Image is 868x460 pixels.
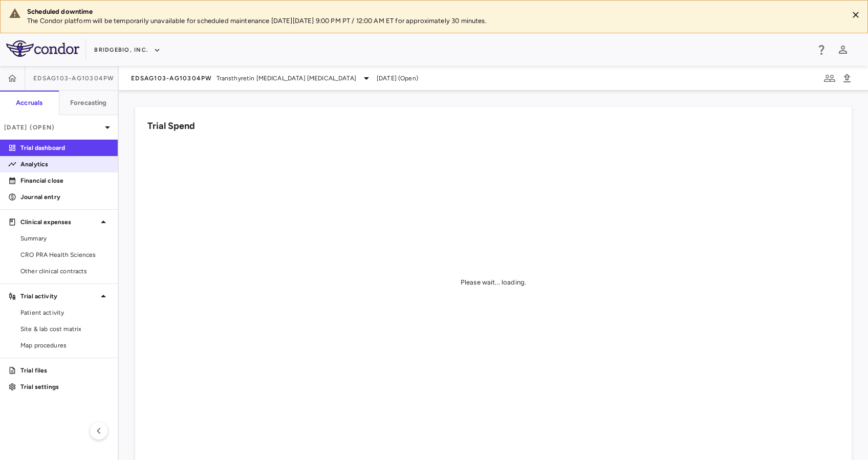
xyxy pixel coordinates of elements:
[20,176,110,185] p: Financial close
[20,250,110,259] span: CRO PRA Health Sciences
[461,278,526,287] div: Please wait... loading.
[20,267,110,276] span: Other clinical contracts
[377,74,418,83] span: [DATE] (Open)
[20,192,110,202] p: Journal entry
[848,7,863,23] button: Close
[20,324,110,334] span: Site & lab cost matrix
[70,98,107,107] h6: Forecasting
[16,98,42,107] h6: Accruals
[20,382,110,391] p: Trial settings
[20,143,110,152] p: Trial dashboard
[20,234,110,243] span: Summary
[147,119,195,133] h6: Trial Spend
[6,40,79,57] img: logo-full-SnFGN8VE.png
[20,160,110,169] p: Analytics
[131,74,212,82] span: EDSAG103-AG10304PW
[20,366,110,375] p: Trial files
[27,16,840,26] p: The Condor platform will be temporarily unavailable for scheduled maintenance [DATE][DATE] 9:00 P...
[94,42,161,58] button: BridgeBio, Inc.
[20,292,97,301] p: Trial activity
[4,123,101,132] p: [DATE] (Open)
[20,217,97,227] p: Clinical expenses
[20,308,110,317] span: Patient activity
[216,74,356,83] span: Transthyretin [MEDICAL_DATA] [MEDICAL_DATA]
[27,7,840,16] div: Scheduled downtime
[20,341,110,350] span: Map procedures
[33,74,115,82] span: EDSAG103-AG10304PW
